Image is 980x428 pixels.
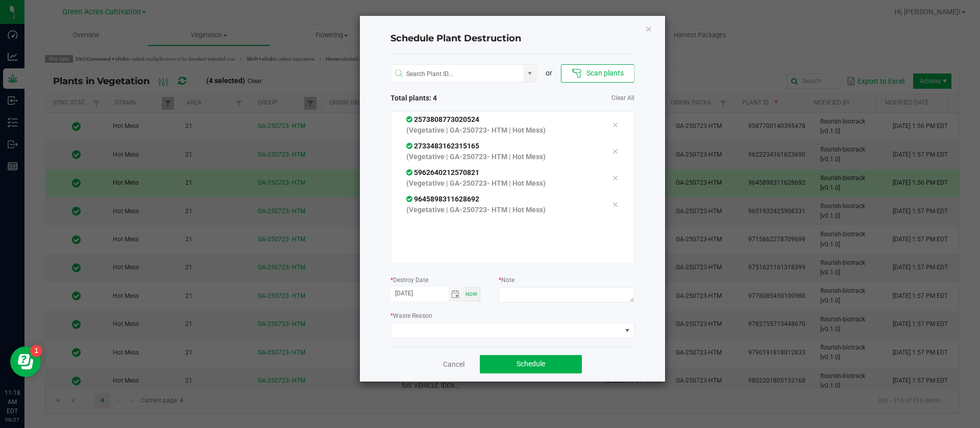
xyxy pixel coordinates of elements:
[604,119,626,131] div: Remove tag
[10,346,41,377] iframe: Resource center
[406,178,597,189] p: (Vegetative | GA-250723- HTM | Hot Mess)
[645,22,652,35] button: Close
[517,360,545,368] span: Schedule
[604,145,626,158] div: Remove tag
[604,198,626,211] div: Remove tag
[390,275,428,285] label: Destroy Date
[480,355,582,373] button: Schedule
[406,195,414,203] span: In Sync
[390,93,512,104] span: Total plants: 4
[611,94,634,103] a: Clear All
[30,345,42,357] iframe: Resource center unread badge
[561,64,634,83] button: Scan plants
[443,359,464,369] a: Cancel
[406,142,479,150] span: 2733483162315165
[465,291,477,297] span: Now
[449,287,463,301] span: Toggle calendar
[604,172,626,184] div: Remove tag
[390,311,432,320] label: Waste Reason
[406,125,597,136] p: (Vegetative | GA-250723- HTM | Hot Mess)
[499,275,514,285] label: Note
[406,115,479,123] span: 2573808773020524
[391,65,524,83] input: NO DATA FOUND
[406,115,414,123] span: In Sync
[406,168,479,177] span: 5962640212570821
[406,142,414,150] span: In Sync
[406,168,414,177] span: In Sync
[406,195,479,203] span: 9645898311628692
[406,152,597,162] p: (Vegetative | GA-250723- HTM | Hot Mess)
[390,287,449,300] input: Date
[536,68,561,79] div: or
[406,205,597,215] p: (Vegetative | GA-250723- HTM | Hot Mess)
[390,32,634,45] h4: Schedule Plant Destruction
